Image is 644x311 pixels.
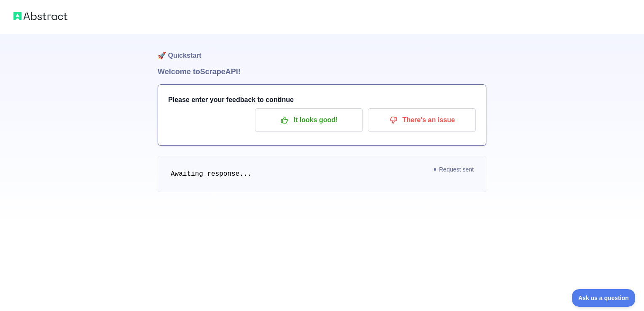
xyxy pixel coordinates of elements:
p: It looks good! [261,113,357,127]
button: There's an issue [368,108,476,132]
h1: 🚀 Quickstart [158,34,486,66]
h1: Welcome to Scrape API! [158,66,486,78]
button: It looks good! [255,108,363,132]
h3: Please enter your feedback to continue [168,95,476,105]
iframe: Toggle Customer Support [572,289,636,307]
span: Request sent [430,164,478,174]
span: Awaiting response... [171,170,252,178]
img: Abstract logo [13,10,67,22]
p: There's an issue [374,113,470,127]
